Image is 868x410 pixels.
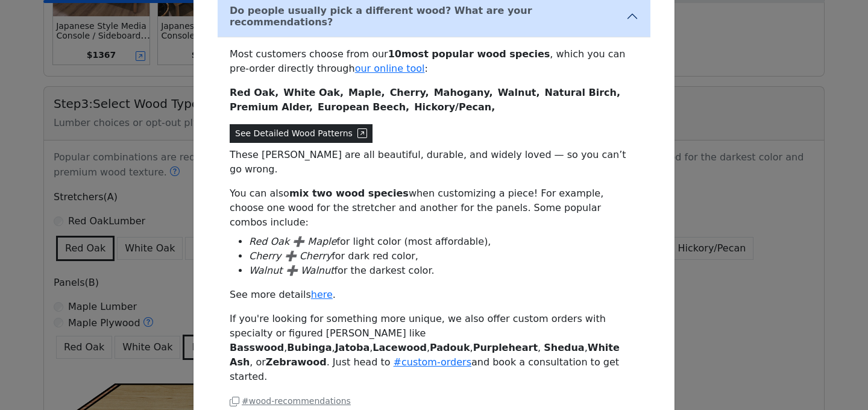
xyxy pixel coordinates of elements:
[373,342,427,353] b: Lacewood
[434,87,493,98] b: Mahogany ,
[230,101,313,113] b: Premium Alder ,
[230,396,351,406] small: # wood-recommendations
[249,263,638,278] li: for the darkest color.
[355,63,425,74] a: our online tool
[318,101,409,113] b: European Beech ,
[230,186,638,384] div: You can also when customizing a piece! For example, choose one wood for the stretcher and another...
[414,101,495,113] b: Hickory/Pecan ,
[283,87,344,98] b: White Oak ,
[390,87,429,98] b: Cherry ,
[230,124,373,143] button: See Detailed Wood Patterns
[230,87,278,98] b: Red Oak ,
[230,47,638,76] p: Most customers choose from our , which you can pre-order directly through :
[544,342,584,353] b: Shedua
[249,250,332,262] i: Cherry ➕ Cherry
[230,5,626,28] b: Do people usually pick a different wood? What are your recommendations?
[249,265,334,276] i: Walnut ➕ Walnut
[311,289,333,300] a: here
[249,236,336,247] i: Red Oak ➕ Maple
[230,312,638,384] p: If you're looking for something more unique, we also offer custom orders with specialty or figure...
[230,342,284,353] b: Basswood
[473,342,538,353] b: Purpleheart
[230,395,351,406] a: #wood-recommendations
[230,288,638,302] p: See more details .
[287,342,332,353] b: Bubinga
[249,249,638,263] li: for dark red color,
[230,148,638,177] p: These [PERSON_NAME] are all beautiful, durable, and widely loved — so you can’t go wrong.
[289,188,409,199] b: mix two wood species
[249,235,638,249] li: for light color (most affordable),
[266,356,327,368] b: Zebrawood
[348,87,385,98] b: Maple ,
[388,48,550,60] b: 10 most popular wood species
[394,356,471,368] a: #custom-orders
[545,87,621,98] b: Natural Birch ,
[335,342,370,353] b: Jatoba
[498,87,540,98] b: Walnut ,
[430,342,470,353] b: Padouk
[230,342,620,368] b: White Ash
